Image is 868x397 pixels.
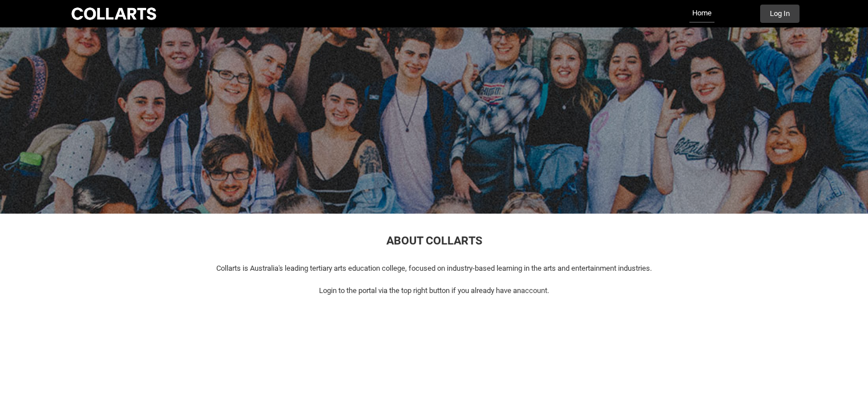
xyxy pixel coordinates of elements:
[760,5,800,23] button: Log In
[386,234,482,247] span: ABOUT COLLARTS
[76,285,793,296] p: Login to the portal via the top right button if you already have an
[76,263,793,274] p: Collarts is Australia's leading tertiary arts education college, focused on industry-based learni...
[521,286,549,295] span: account.
[689,5,714,23] a: Home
